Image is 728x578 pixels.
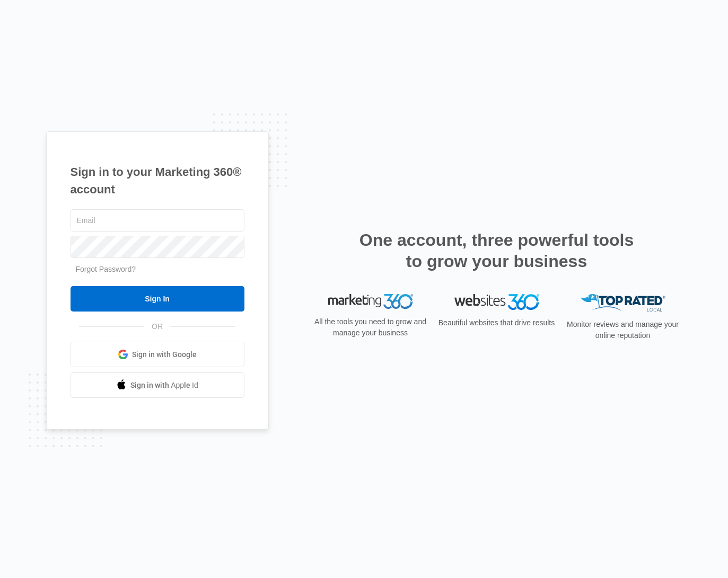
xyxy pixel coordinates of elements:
[144,321,170,332] span: OR
[328,294,413,309] img: Marketing 360
[454,294,539,309] img: Websites 360
[71,286,244,312] input: Sign In
[581,294,665,312] img: Top Rated Local
[311,316,430,339] p: All the tools you need to grow and manage your business
[71,209,244,232] input: Email
[356,229,637,272] h2: One account, three powerful tools to grow your business
[130,380,198,391] span: Sign in with Apple Id
[71,372,244,398] a: Sign in with Apple Id
[71,342,244,367] a: Sign in with Google
[437,317,556,328] p: Beautiful websites that drive results
[564,319,682,341] p: Monitor reviews and manage your online reputation
[132,349,197,360] span: Sign in with Google
[71,163,244,198] h1: Sign in to your Marketing 360® account
[76,265,136,273] a: Forgot Password?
